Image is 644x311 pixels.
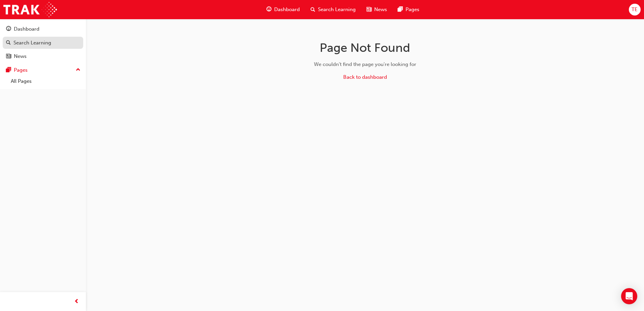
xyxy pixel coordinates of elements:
div: Open Intercom Messenger [621,288,637,304]
span: up-icon [76,66,80,74]
span: news-icon [6,54,11,60]
a: news-iconNews [361,3,392,16]
a: Back to dashboard [343,74,387,80]
span: news-icon [366,5,372,14]
span: Pages [406,6,419,13]
span: guage-icon [266,5,271,14]
a: Search Learning [3,37,83,49]
span: TE [632,6,638,13]
span: Dashboard [274,6,300,13]
a: All Pages [8,76,83,87]
span: News [374,6,387,13]
button: Pages [3,64,83,76]
div: News [14,53,27,60]
span: pages-icon [398,5,403,14]
div: Dashboard [14,25,39,33]
div: Pages [14,66,28,74]
a: Dashboard [3,23,83,35]
a: guage-iconDashboard [261,3,305,16]
a: pages-iconPages [392,3,425,16]
img: Trak [3,2,57,17]
h1: Page Not Found [258,40,472,55]
button: TE [629,4,641,15]
span: pages-icon [6,67,11,73]
span: search-icon [6,40,11,46]
button: DashboardSearch LearningNews [3,22,83,64]
div: Search Learning [13,39,51,47]
span: Search Learning [318,6,356,13]
a: search-iconSearch Learning [305,3,361,16]
span: guage-icon [6,26,11,32]
span: prev-icon [74,298,79,306]
div: We couldn't find the page you're looking for [258,61,472,68]
span: search-icon [311,5,315,14]
a: News [3,50,83,63]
